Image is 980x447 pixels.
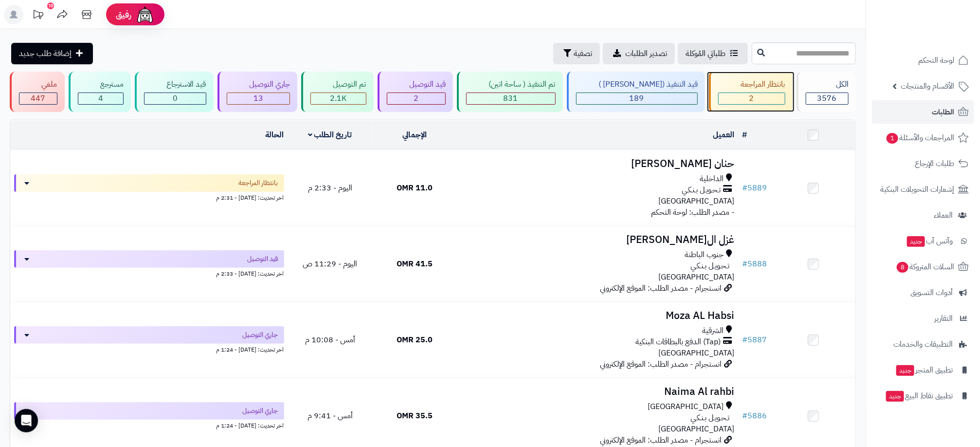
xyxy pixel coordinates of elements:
[577,93,698,104] div: 189
[397,334,433,346] span: 25.0 OMR
[397,182,433,194] span: 11.0 OMR
[934,208,953,222] span: العملاء
[806,79,849,90] div: الكل
[144,79,206,90] div: قيد الاسترجاع
[15,409,38,432] div: Open Intercom Messenger
[872,152,974,175] a: طلبات الإرجاع
[461,310,734,321] h3: Moza AL Habsi
[872,307,974,330] a: التقارير
[742,334,767,346] a: #5887
[402,129,427,141] a: الإجمالي
[678,43,748,64] a: طلباتي المُوكلة
[305,334,355,346] span: أمس - 10:08 م
[330,93,346,104] span: 2.1K
[227,79,290,90] div: جاري التوصيل
[308,182,352,194] span: اليوم - 2:33 م
[466,79,556,90] div: تم التنفيذ ( ساحة اتين)
[648,401,724,412] span: [GEOGRAPHIC_DATA]
[243,406,278,416] span: جاري التوصيل
[872,204,974,227] a: العملاء
[19,93,57,104] div: 447
[600,358,722,370] span: انستجرام - مصدر الطلب: الموقع الإلكتروني
[719,93,785,104] div: 2
[742,334,747,346] span: #
[915,157,954,170] span: طلبات الإرجاع
[216,72,300,112] a: جاري التوصيل 13
[910,286,953,299] span: أدوات التسويق
[690,261,729,272] span: تـحـويـل بـنـكـي
[872,49,974,72] a: لوحة التحكم
[872,333,974,356] a: التطبيقات والخدمات
[455,72,565,112] a: تم التنفيذ ( ساحة اتين) 831
[461,158,734,169] h3: حنان [PERSON_NAME]
[387,79,446,90] div: قيد التوصيل
[31,93,45,104] span: 447
[414,93,418,104] span: 2
[303,258,357,270] span: اليوم - 11:29 ص
[173,93,178,104] span: 0
[47,2,54,9] div: 10
[685,249,724,261] span: جنوب الباطنة
[457,150,738,226] td: - مصدر الطلب: لوحة التحكم
[918,54,954,67] span: لوحة التحكم
[461,234,734,245] h3: غزل ال[PERSON_NAME]
[742,258,767,270] a: #5888
[742,182,767,194] a: #5889
[135,5,155,24] img: ai-face.png
[658,195,734,207] span: [GEOGRAPHIC_DATA]
[742,410,767,422] a: #5886
[461,386,734,397] h3: Naima Al rahbi
[116,9,131,20] span: رفيق
[397,258,433,270] span: 41.5 OMR
[308,129,352,141] a: تاريخ الطلب
[896,261,909,273] span: 8
[896,365,914,376] span: جديد
[895,363,953,377] span: تطبيق المتجر
[133,72,216,112] a: قيد الاسترجاع 0
[248,254,278,264] span: قيد التوصيل
[308,410,353,422] span: أمس - 9:41 م
[600,282,722,294] span: انستجرام - مصدر الطلب: الموقع الإلكتروني
[742,258,747,270] span: #
[603,43,675,64] a: تصدير الطلبات
[145,93,206,104] div: 0
[682,185,721,196] span: تـحـويـل بـنـكـي
[98,93,103,104] span: 4
[817,93,837,104] span: 3576
[630,93,644,104] span: 189
[658,271,734,283] span: [GEOGRAPHIC_DATA]
[690,412,729,424] span: تـحـويـل بـنـكـي
[896,260,954,274] span: السلات المتروكة
[19,48,72,59] span: إضافة طلب جديد
[243,330,278,340] span: جاري التوصيل
[14,420,284,430] div: اخر تحديث: [DATE] - 1:24 م
[376,72,455,112] a: قيد التوصيل 2
[742,129,747,141] a: #
[254,93,263,104] span: 13
[872,100,974,124] a: الطلبات
[574,48,592,59] span: تصفية
[700,173,724,185] span: الداخلية
[934,312,953,325] span: التقارير
[872,384,974,408] a: تطبيق نقاط البيعجديد
[872,126,974,149] a: المراجعات والأسئلة1
[19,79,57,90] div: ملغي
[239,178,278,188] span: بانتظار المراجعة
[14,268,284,278] div: اخر تحديث: [DATE] - 2:33 م
[299,72,376,112] a: تم التوصيل 2.1K
[749,93,754,104] span: 2
[795,72,858,112] a: الكل3576
[742,182,747,194] span: #
[227,93,290,104] div: 13
[886,391,904,402] span: جديد
[872,229,974,253] a: وآتس آبجديد
[397,410,433,422] span: 35.5 OMR
[625,48,667,59] span: تصدير الطلبات
[906,234,953,248] span: وآتس آب
[872,178,974,201] a: إشعارات التحويلات البنكية
[872,281,974,304] a: أدوات التسويق
[553,43,600,64] button: تصفية
[635,336,721,348] span: (Tap) الدفع بالبطاقات البنكية
[893,337,953,351] span: التطبيقات والخدمات
[886,131,954,145] span: المراجعات والأسئلة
